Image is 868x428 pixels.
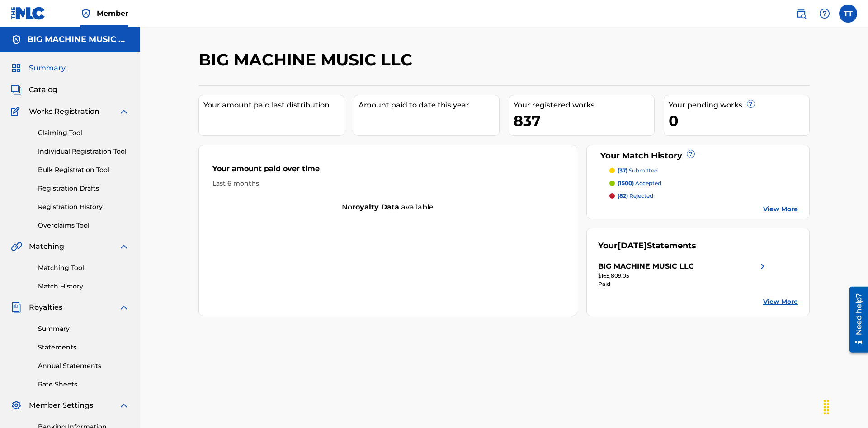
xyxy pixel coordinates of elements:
[38,165,129,175] a: Bulk Registration Tool
[80,8,91,19] img: Top Rightsholder
[669,100,809,111] div: Your pending works
[199,202,577,213] div: No available
[212,179,563,188] div: Last 6 months
[618,192,628,199] span: (82)
[11,34,22,45] img: Accounts
[352,203,399,211] strong: royalty data
[598,272,768,280] div: $165,809.05
[38,221,129,230] a: Overclaims Tool
[618,167,627,174] span: (37)
[618,192,653,200] p: rejected
[598,261,694,272] div: BIG MACHINE MUSIC LLC
[11,84,22,95] img: Catalog
[598,261,768,288] a: BIG MACHINE MUSIC LLCright chevron icon$165,809.05Paid
[29,302,62,313] span: Royalties
[618,241,647,251] span: [DATE]
[212,163,563,179] div: Your amount paid over time
[11,302,22,313] img: Royalties
[118,106,129,117] img: expand
[839,5,857,23] div: User Menu
[97,8,128,19] span: Member
[359,100,499,111] div: Amount paid to date this year
[29,400,93,411] span: Member Settings
[763,205,798,214] a: View More
[609,192,798,200] a: (82) rejected
[819,394,834,421] div: Drag
[669,111,809,131] div: 0
[792,5,810,23] a: Public Search
[29,63,66,74] span: Summary
[29,84,57,95] span: Catalog
[38,324,129,334] a: Summary
[27,34,129,45] h5: BIG MACHINE MUSIC LLC
[823,385,868,428] iframe: Chat Widget
[598,150,798,162] div: Your Match History
[598,280,768,288] div: Paid
[38,361,129,371] a: Annual Statements
[38,128,129,138] a: Claiming Tool
[687,150,694,158] span: ?
[11,63,66,74] a: SummarySummary
[38,380,129,389] a: Rate Sheets
[11,84,57,95] a: CatalogCatalog
[609,167,798,175] a: (37) submitted
[819,8,830,19] img: help
[618,167,658,175] p: submitted
[11,106,23,117] img: Works Registration
[38,343,129,352] a: Statements
[618,180,634,186] span: (1500)
[11,7,46,20] img: MLC Logo
[198,50,417,70] h2: BIG MACHINE MUSIC LLC
[598,240,696,252] div: Your Statements
[11,400,22,411] img: Member Settings
[796,8,807,19] img: search
[609,179,798,187] a: (1500) accepted
[38,263,129,273] a: Matching Tool
[618,179,661,187] p: accepted
[11,63,22,74] img: Summary
[757,261,768,272] img: right chevron icon
[38,282,129,291] a: Match History
[38,202,129,212] a: Registration History
[843,283,868,357] iframe: Resource Center
[29,241,64,252] span: Matching
[203,100,344,111] div: Your amount paid last distribution
[38,184,129,193] a: Registration Drafts
[118,241,129,252] img: expand
[11,241,22,252] img: Matching
[514,100,654,111] div: Your registered works
[747,100,755,107] span: ?
[38,147,129,156] a: Individual Registration Tool
[816,5,834,23] div: Help
[118,400,129,411] img: expand
[514,111,654,131] div: 837
[763,297,798,307] a: View More
[29,106,99,117] span: Works Registration
[118,302,129,313] img: expand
